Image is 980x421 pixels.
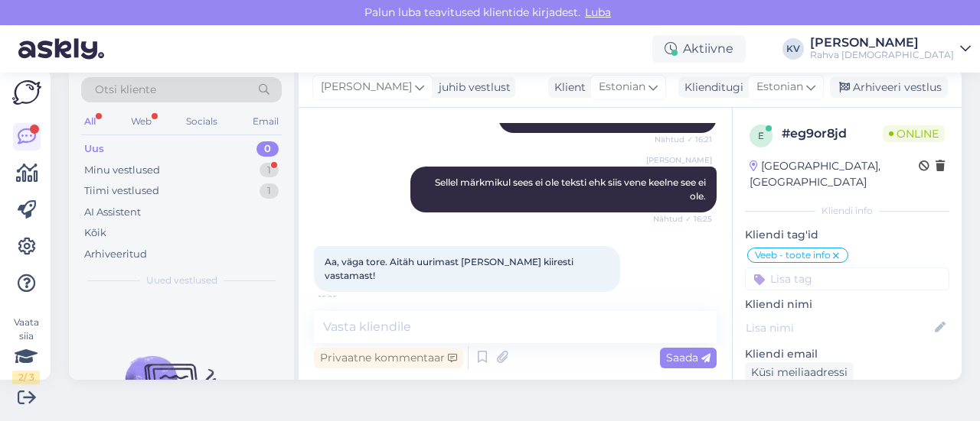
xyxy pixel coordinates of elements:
[81,112,99,131] div: All
[646,154,712,166] span: [PERSON_NAME]
[146,274,217,287] span: Uued vestlused
[84,225,106,241] div: Kõik
[84,163,160,178] div: Minu vestlused
[745,267,949,290] input: Lisa tag
[678,79,743,96] div: Klienditugi
[95,82,156,98] span: Otsi kliente
[830,77,948,98] div: Arhiveeri vestlus
[758,130,764,141] span: e
[745,204,949,218] div: Kliendi info
[250,112,282,131] div: Email
[746,319,932,336] input: Lisa nimi
[810,49,954,61] div: Rahva [DEMOGRAPHIC_DATA]
[84,247,147,262] div: Arhiveeritud
[756,79,803,96] span: Estonian
[318,293,376,304] span: 16:26
[782,125,883,143] div: # eg9or8jd
[12,371,40,384] div: 2 / 3
[260,163,279,178] div: 1
[256,141,279,157] div: 0
[321,79,412,96] span: [PERSON_NAME]
[655,134,712,145] span: Nähtud ✓ 16:21
[314,348,463,368] div: Privaatne kommentaar
[782,38,804,60] div: KV
[745,346,949,362] p: Kliendi email
[84,141,104,157] div: Uus
[745,362,854,383] div: Küsi meiliaadressi
[810,37,954,49] div: [PERSON_NAME]
[745,227,949,243] p: Kliendi tag'id
[666,351,710,364] span: Saada
[745,296,949,313] p: Kliendi nimi
[652,35,746,63] div: Aktiivne
[599,79,645,96] span: Estonian
[325,256,576,281] span: Aa, väga tore. Aitäh uurimast [PERSON_NAME] kiiresti vastamast!
[84,205,141,220] div: AI Assistent
[260,183,279,199] div: 1
[653,213,712,225] span: Nähtud ✓ 16:25
[433,79,511,96] div: juhib vestlust
[548,79,586,96] div: Klient
[84,183,159,199] div: Tiimi vestlused
[183,112,220,131] div: Socials
[580,5,616,19] span: Luba
[750,158,919,190] div: [GEOGRAPHIC_DATA], [GEOGRAPHIC_DATA]
[12,316,40,384] div: Vaata siia
[435,176,708,202] span: Sellel märkmikul sees ei ole teksti ehk siis vene keelne see ei ole.
[755,251,831,260] span: Veeb - toote info
[12,80,41,105] img: Askly Logo
[883,125,945,142] span: Online
[128,112,155,131] div: Web
[810,37,971,61] a: [PERSON_NAME]Rahva [DEMOGRAPHIC_DATA]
